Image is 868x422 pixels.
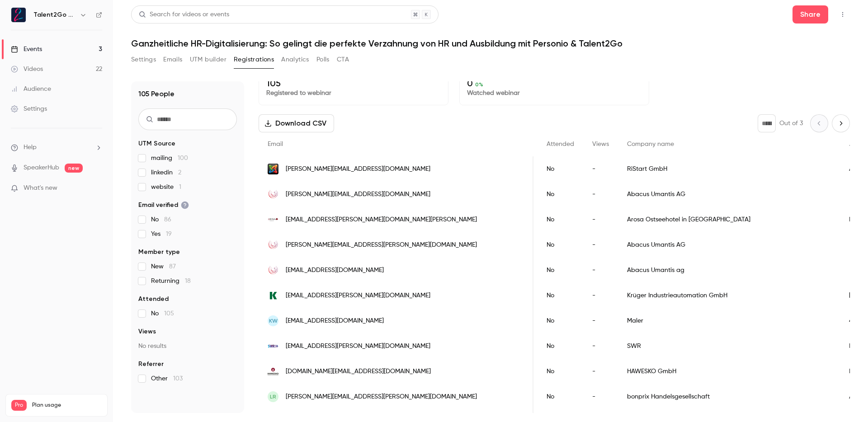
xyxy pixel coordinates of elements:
[268,189,278,200] img: umantis.com
[618,207,840,232] div: Arosa Ostseehotel in [GEOGRAPHIC_DATA]
[266,78,441,89] p: 105
[618,232,840,258] div: Abacus Umantis AG
[286,266,384,275] span: [EMAIL_ADDRESS][DOMAIN_NAME]
[547,141,574,147] span: Attended
[151,154,188,163] span: mailing
[281,52,309,67] button: Analytics
[190,52,226,67] button: UTM builder
[286,342,430,351] span: [EMAIL_ADDRESS][PERSON_NAME][DOMAIN_NAME]
[538,207,583,232] div: No
[618,182,840,207] div: Abacus Umantis AG
[268,366,278,377] img: hawesko.de
[467,89,642,98] p: Watched webinar
[618,156,840,182] div: RiStart GmbH
[270,393,276,401] span: LR
[151,262,176,271] span: New
[538,333,583,359] div: No
[138,342,237,351] p: No results
[618,308,840,333] div: Maler
[11,143,102,152] li: help-dropdown-opener
[583,283,618,308] div: -
[268,239,278,250] img: umantis.com
[337,52,349,67] button: CTA
[793,5,828,23] button: Share
[583,182,618,207] div: -
[538,182,583,207] div: No
[618,283,840,308] div: Krüger Industrieautomation GmbH
[286,215,477,225] span: [EMAIL_ADDRESS][PERSON_NAME][DOMAIN_NAME][PERSON_NAME]
[24,143,37,152] span: Help
[286,190,430,199] span: [PERSON_NAME][EMAIL_ADDRESS][DOMAIN_NAME]
[151,230,172,239] span: Yes
[286,367,431,376] span: [DOMAIN_NAME][EMAIL_ADDRESS][DOMAIN_NAME]
[11,400,27,411] span: Pro
[138,139,237,383] section: facet-groups
[24,183,57,193] span: What's new
[11,84,51,94] div: Audience
[24,163,59,173] a: SpeakerHub
[618,333,840,359] div: SWR
[538,156,583,182] div: No
[583,384,618,409] div: -
[139,10,229,19] div: Search for videos or events
[268,214,278,225] img: a-rosa.de
[169,263,176,270] span: 87
[131,38,850,49] h1: Ganzheitliche HR-Digitalisierung: So gelingt die perfekte Verzahnung von HR und Ausbildung mit Pe...
[164,216,171,223] span: 86
[138,327,156,336] span: Views
[178,169,181,176] span: 2
[11,104,47,113] div: Settings
[268,141,283,147] span: Email
[832,114,850,132] button: Next page
[163,52,182,67] button: Emails
[151,374,183,383] span: Other
[286,291,430,300] span: [EMAIL_ADDRESS][PERSON_NAME][DOMAIN_NAME]
[583,232,618,258] div: -
[268,164,278,174] img: guf.de
[583,308,618,333] div: -
[33,10,76,19] h6: Talent2Go GmbH
[583,258,618,283] div: -
[538,232,583,258] div: No
[11,8,26,22] img: Talent2Go GmbH
[138,248,180,257] span: Member type
[583,207,618,232] div: -
[269,317,278,325] span: KW
[259,114,334,132] button: Download CSV
[166,231,172,237] span: 19
[164,310,174,317] span: 105
[475,81,483,88] span: 0 %
[627,141,674,147] span: Company name
[151,277,191,286] span: Returning
[151,309,174,318] span: No
[779,119,803,128] p: Out of 3
[286,240,477,250] span: [PERSON_NAME][EMAIL_ADDRESS][PERSON_NAME][DOMAIN_NAME]
[618,384,840,409] div: bonprix Handelsgesellschaft
[286,164,430,174] span: [PERSON_NAME][EMAIL_ADDRESS][DOMAIN_NAME]
[538,283,583,308] div: No
[178,155,188,161] span: 100
[538,359,583,384] div: No
[185,278,191,284] span: 18
[583,359,618,384] div: -
[316,52,330,67] button: Polls
[151,168,181,177] span: linkedin
[138,360,164,369] span: Referrer
[234,52,274,67] button: Registrations
[138,201,189,210] span: Email verified
[618,359,840,384] div: HAWESKO GmbH
[538,308,583,333] div: No
[268,290,278,301] img: krueger-industrieautomation.de
[286,316,384,326] span: [EMAIL_ADDRESS][DOMAIN_NAME]
[11,45,42,54] div: Events
[32,402,102,409] span: Plan usage
[11,65,43,74] div: Videos
[138,295,169,304] span: Attended
[268,265,278,276] img: umantis.com
[151,183,181,192] span: website
[131,52,156,67] button: Settings
[467,78,642,89] p: 0
[138,89,175,99] h1: 105 People
[538,384,583,409] div: No
[266,89,441,98] p: Registered to webinar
